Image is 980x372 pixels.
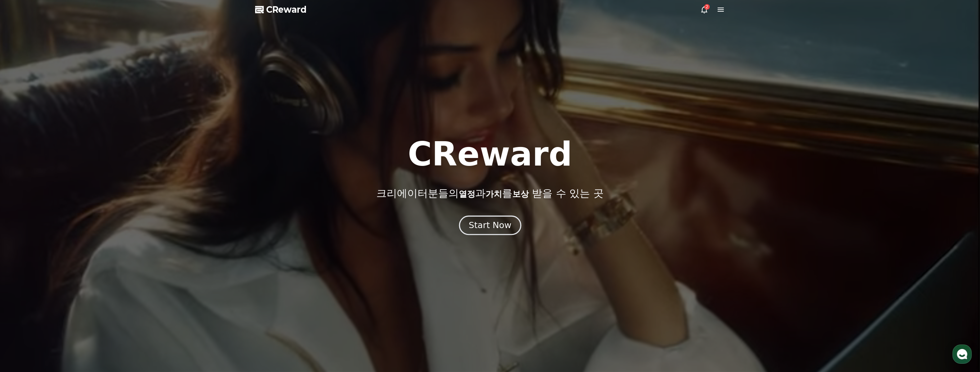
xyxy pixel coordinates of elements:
[376,187,604,200] p: 크리에이터분들의 과 를 받을 수 있는 곳
[459,215,521,235] button: Start Now
[106,228,114,234] span: 설정
[460,223,520,229] a: Start Now
[700,5,708,14] a: 2
[22,228,26,234] span: 홈
[89,218,132,235] a: 설정
[459,189,475,199] span: 열정
[63,228,71,234] span: 대화
[486,189,502,199] span: 가치
[45,218,89,235] a: 대화
[2,218,45,235] a: 홈
[408,138,572,171] h1: CReward
[255,4,307,15] a: CReward
[512,189,529,199] span: 보상
[704,4,710,10] div: 2
[266,4,307,15] span: CReward
[469,219,511,231] div: Start Now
